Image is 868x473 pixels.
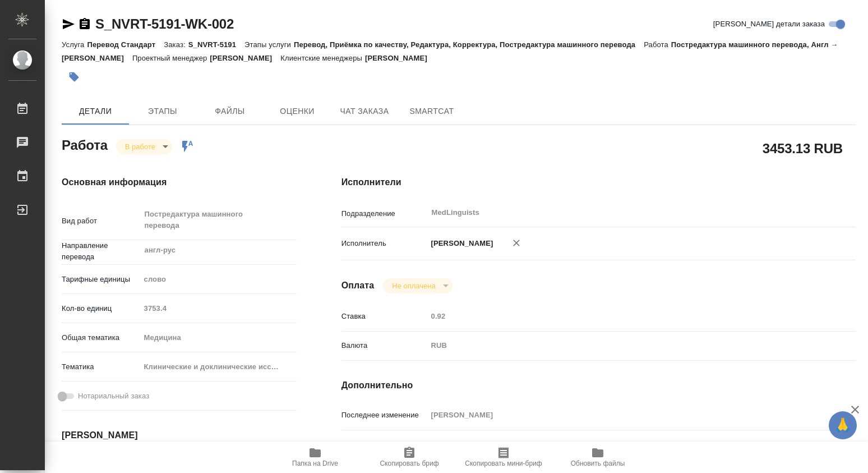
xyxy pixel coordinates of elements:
p: S_NVRT-5191 [188,40,244,49]
p: [PERSON_NAME] [365,54,436,62]
p: Ставка [341,311,427,322]
input: Пустое поле [427,407,813,423]
p: Исполнитель [341,238,427,249]
h4: [PERSON_NAME] [62,429,297,442]
button: Обновить файлы [551,442,645,473]
button: Папка на Drive [268,442,362,473]
p: Проектный менеджер [132,54,210,62]
p: Этапы услуги [244,40,294,49]
button: Удалить исполнителя [504,231,529,255]
button: Скопировать ссылку [78,17,91,31]
p: [PERSON_NAME] [210,54,280,62]
button: Скопировать мини-бриф [456,442,551,473]
p: Перевод Стандарт [87,40,164,49]
span: [PERSON_NAME] детали заказа [713,19,825,30]
div: RUB [427,336,813,355]
textarea: тотал до разверстки 4205 [427,437,813,456]
p: Заказ: [164,40,188,49]
input: Пустое поле [140,300,297,316]
span: Чат заказа [338,104,391,118]
button: Скопировать ссылку для ЯМессенджера [62,17,75,31]
h2: Работа [62,134,108,154]
a: S_NVRT-5191-WK-002 [95,16,234,31]
p: Тематика [62,361,140,373]
button: 🙏 [829,411,857,439]
span: Этапы [136,104,190,118]
p: Услуга [62,40,87,49]
button: В работе [122,142,159,151]
input: Пустое поле [427,308,813,324]
span: Скопировать бриф [380,460,438,467]
div: В работе [383,278,452,293]
span: 🙏 [833,414,852,437]
h4: Дополнительно [341,379,856,392]
span: Папка на Drive [292,460,338,467]
p: Последнее изменение [341,410,427,421]
span: SmartCat [405,104,459,118]
div: В работе [116,139,172,154]
p: Клиентские менеджеры [280,54,365,62]
p: Тарифные единицы [62,274,140,285]
h4: Основная информация [62,176,297,189]
span: Файлы [203,104,257,118]
p: Работа [644,40,671,49]
div: Медицина [140,328,297,347]
span: Оценки [270,104,324,118]
span: Обновить файлы [571,460,625,467]
h4: Исполнители [341,176,856,189]
p: Валюта [341,340,427,351]
p: Кол-во единиц [62,303,140,314]
span: Скопировать мини-бриф [465,460,542,467]
h4: Оплата [341,279,375,292]
span: Детали [68,104,122,118]
span: Нотариальный заказ [78,391,149,402]
p: Подразделение [341,208,427,219]
div: слово [140,270,297,289]
div: Клинические и доклинические исследования [140,357,297,376]
p: Общая тематика [62,332,140,343]
p: Вид работ [62,215,140,227]
button: Скопировать бриф [362,442,456,473]
button: Добавить тэг [62,65,86,89]
h2: 3453.13 RUB [763,139,843,158]
p: Направление перевода [62,240,140,263]
p: Перевод, Приёмка по качеству, Редактура, Корректура, Постредактура машинного перевода [294,40,644,49]
p: [PERSON_NAME] [427,238,493,249]
button: Не оплачена [389,281,438,291]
